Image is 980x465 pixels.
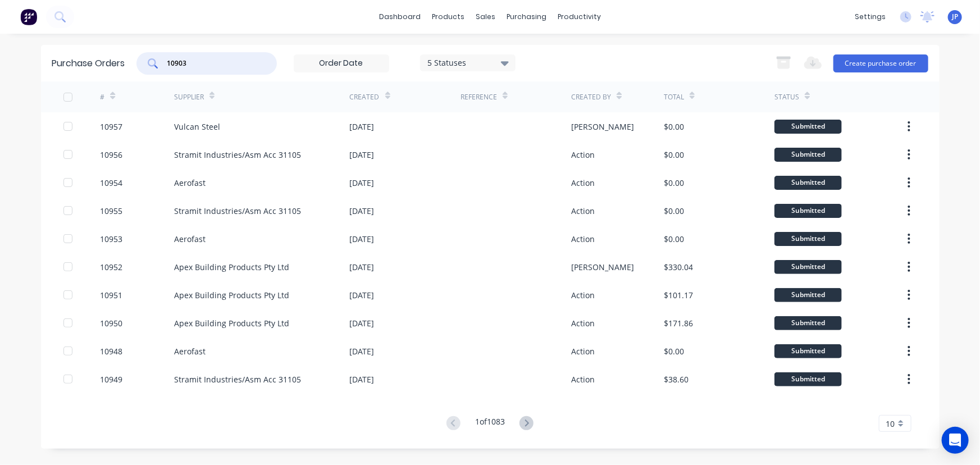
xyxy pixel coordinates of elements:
[571,289,595,301] div: Action
[461,92,497,102] div: Reference
[664,373,689,385] div: $38.60
[20,8,37,25] img: Factory
[174,345,206,357] div: Aerofast
[664,345,684,357] div: $0.00
[174,289,289,301] div: Apex Building Products Pty Ltd
[571,317,595,329] div: Action
[426,8,470,25] div: products
[174,177,206,189] div: Aerofast
[350,177,375,189] div: [DATE]
[174,121,220,133] div: Vulcan Steel
[774,344,842,358] div: Submitted
[571,233,595,245] div: Action
[100,149,122,161] div: 10956
[100,233,122,245] div: 10953
[774,260,842,274] div: Submitted
[174,261,289,273] div: Apex Building Products Pty Ltd
[664,205,684,217] div: $0.00
[174,317,289,329] div: Apex Building Products Pty Ltd
[952,12,958,22] span: JP
[664,177,684,189] div: $0.00
[571,121,634,133] div: [PERSON_NAME]
[166,58,259,69] input: Search purchase orders...
[470,8,501,25] div: sales
[174,373,301,385] div: Stramit Industries/Asm Acc 31105
[100,121,122,133] div: 10957
[774,232,842,246] div: Submitted
[571,345,595,357] div: Action
[52,57,125,70] div: Purchase Orders
[350,373,375,385] div: [DATE]
[664,261,693,273] div: $330.04
[664,92,684,102] div: Total
[100,373,122,385] div: 10949
[174,149,301,161] div: Stramit Industries/Asm Acc 31105
[664,289,693,301] div: $101.17
[475,416,505,432] div: 1 of 1083
[774,316,842,330] div: Submitted
[849,8,891,25] div: settings
[571,205,595,217] div: Action
[664,233,684,245] div: $0.00
[100,345,122,357] div: 10948
[350,205,375,217] div: [DATE]
[373,8,426,25] a: dashboard
[774,92,799,102] div: Status
[774,288,842,302] div: Submitted
[174,92,204,102] div: Supplier
[100,177,122,189] div: 10954
[501,8,552,25] div: purchasing
[350,345,375,357] div: [DATE]
[886,418,895,430] span: 10
[350,261,375,273] div: [DATE]
[294,55,389,72] input: Order Date
[942,427,969,454] div: Open Intercom Messenger
[833,54,928,72] button: Create purchase order
[571,373,595,385] div: Action
[774,176,842,190] div: Submitted
[774,120,842,134] div: Submitted
[571,261,634,273] div: [PERSON_NAME]
[571,177,595,189] div: Action
[664,317,693,329] div: $171.86
[174,205,301,217] div: Stramit Industries/Asm Acc 31105
[100,261,122,273] div: 10952
[350,233,375,245] div: [DATE]
[174,233,206,245] div: Aerofast
[350,92,380,102] div: Created
[350,149,375,161] div: [DATE]
[774,372,842,386] div: Submitted
[774,204,842,218] div: Submitted
[350,317,375,329] div: [DATE]
[100,317,122,329] div: 10950
[100,205,122,217] div: 10955
[100,92,104,102] div: #
[350,121,375,133] div: [DATE]
[350,289,375,301] div: [DATE]
[427,57,508,69] div: 5 Statuses
[100,289,122,301] div: 10951
[571,92,611,102] div: Created By
[664,149,684,161] div: $0.00
[571,149,595,161] div: Action
[774,148,842,162] div: Submitted
[664,121,684,133] div: $0.00
[552,8,607,25] div: productivity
